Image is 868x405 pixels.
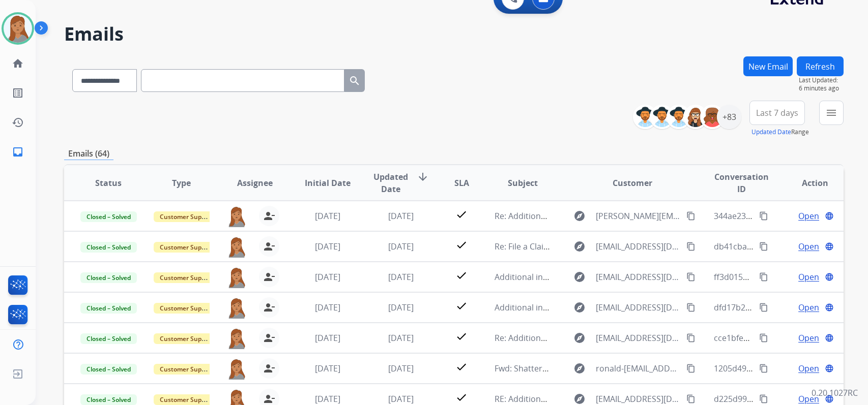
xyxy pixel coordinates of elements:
mat-icon: person_remove [263,332,275,344]
mat-icon: person_remove [263,271,275,283]
span: Type [172,177,191,189]
mat-icon: arrow_downward [417,171,429,183]
mat-icon: content_copy [759,211,768,221]
span: Closed – Solved [80,364,137,375]
span: [EMAIL_ADDRESS][DOMAIN_NAME] [596,240,680,253]
p: Emails (64) [64,147,113,160]
mat-icon: history [12,116,24,129]
span: Open [798,393,819,405]
mat-icon: content_copy [686,211,696,221]
span: [DATE] [388,332,414,344]
span: Re: File a Claim [495,241,551,252]
mat-icon: language [825,394,834,403]
button: New Email [743,56,793,76]
mat-icon: content_copy [759,364,768,373]
span: [DATE] [388,241,414,252]
span: 6 minutes ago [799,84,844,92]
mat-icon: check [455,300,468,312]
span: Open [798,332,819,344]
span: Assignee [237,177,273,189]
span: Closed – Solved [80,211,137,222]
mat-icon: person_remove [263,210,275,222]
span: Closed – Solved [80,272,137,283]
span: Closed – Solved [80,333,137,344]
div: +83 [717,105,741,129]
span: [DATE] [315,363,340,374]
span: [DATE] [315,210,340,222]
mat-icon: language [825,364,834,373]
span: Last Updated: [799,76,844,84]
mat-icon: check [455,391,468,403]
span: Additional information [495,271,582,283]
span: Customer Support [154,364,220,375]
mat-icon: check [455,208,468,221]
span: Closed – Solved [80,394,137,405]
span: Conversation ID [714,171,770,195]
span: Additional information [495,302,582,313]
span: Customer Support [154,394,220,405]
mat-icon: check [455,330,468,342]
p: 0.20.1027RC [812,387,858,399]
span: Customer Support [154,211,220,222]
span: Updated Date [372,171,409,195]
mat-icon: person_remove [263,362,275,375]
mat-icon: list_alt [12,87,24,99]
img: avatar [4,14,32,43]
mat-icon: content_copy [686,303,696,312]
mat-icon: language [825,242,834,251]
span: [DATE] [388,363,414,374]
span: Customer Support [154,242,220,253]
span: cce1bfe8-0fae-4d78-8cc9-108d9171cf18 [714,332,863,344]
mat-icon: explore [573,332,586,344]
span: Initial Date [305,177,351,189]
button: Last 7 days [749,101,805,125]
span: [DATE] [315,332,340,344]
mat-icon: content_copy [686,394,696,403]
mat-icon: explore [573,271,586,283]
span: [DATE] [315,393,340,404]
span: Open [798,362,819,375]
span: Range [751,128,809,136]
span: Open [798,301,819,314]
mat-icon: content_copy [759,303,768,312]
mat-icon: language [825,303,834,312]
span: Fwd: Shattered Mirror Order # 459502594 [495,363,654,374]
span: [DATE] [388,210,414,222]
mat-icon: check [455,269,468,282]
h2: Emails [64,24,844,44]
span: [PERSON_NAME][EMAIL_ADDRESS][PERSON_NAME][DOMAIN_NAME] [596,210,680,222]
span: Open [798,240,819,253]
img: agent-avatar [226,358,247,380]
span: Customer Support [154,272,220,283]
mat-icon: content_copy [759,333,768,342]
span: Customer Support [154,333,220,344]
span: SLA [454,177,469,189]
span: [DATE] [315,271,340,283]
span: RE: Additional information [495,393,595,404]
mat-icon: inbox [12,146,24,158]
mat-icon: person_remove [263,240,275,253]
span: Subject [508,177,538,189]
img: agent-avatar [226,206,247,227]
th: Action [770,165,844,201]
mat-icon: content_copy [686,242,696,251]
mat-icon: check [455,361,468,373]
mat-icon: explore [573,240,586,253]
mat-icon: content_copy [759,394,768,403]
mat-icon: explore [573,393,586,405]
mat-icon: language [825,211,834,221]
mat-icon: explore [573,301,586,314]
span: [DATE] [388,393,414,404]
img: agent-avatar [226,267,247,288]
span: Re: Additional information [495,332,595,344]
mat-icon: content_copy [686,272,696,282]
mat-icon: content_copy [686,333,696,342]
mat-icon: menu [825,107,837,119]
img: agent-avatar [226,297,247,319]
span: [EMAIL_ADDRESS][DOMAIN_NAME] [596,301,680,314]
mat-icon: search [349,75,361,87]
mat-icon: content_copy [686,364,696,373]
button: Refresh [797,56,844,76]
button: Updated Date [751,128,791,136]
span: Customer [613,177,652,189]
